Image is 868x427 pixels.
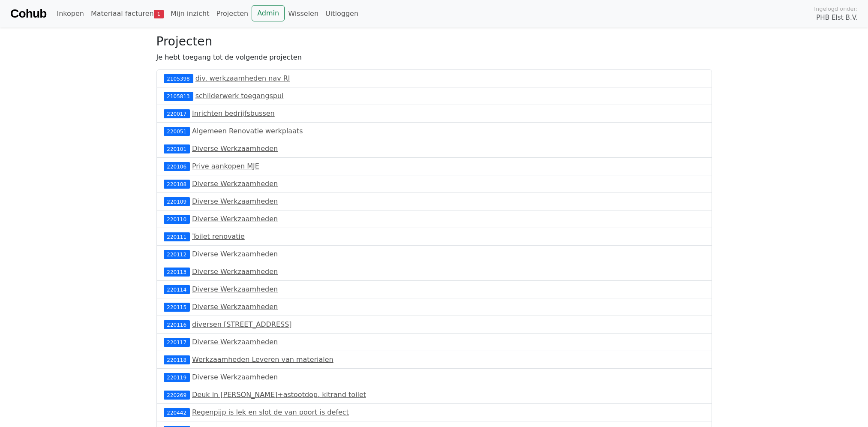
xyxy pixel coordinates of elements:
div: 220108 [164,180,190,188]
a: Materiaal facturen1 [87,5,167,22]
div: 220114 [164,285,190,294]
div: 220110 [164,215,190,223]
div: 220118 [164,355,190,364]
a: Diverse Werkzaamheden [192,338,278,346]
a: Werkzaamheden Leveren van materialen [192,355,333,364]
p: Je hebt toegang tot de volgende projecten [156,52,712,63]
a: schilderwerk toegangspui [195,92,284,100]
div: 220112 [164,250,190,259]
div: 220115 [164,303,190,311]
span: Ingelogd onder: [814,5,858,13]
div: 220442 [164,408,190,417]
a: Diverse Werkzaamheden [192,144,278,153]
a: Diverse Werkzaamheden [192,215,278,223]
a: Prive aankopen MJE [192,162,259,170]
div: 2105398 [164,74,193,83]
a: Deuk in [PERSON_NAME]+astootdop, kitrand toilet [192,391,366,399]
div: 220117 [164,338,190,346]
a: Diverse Werkzaamheden [192,197,278,205]
div: 220106 [164,162,190,171]
a: Diverse Werkzaamheden [192,285,278,293]
a: diversen [STREET_ADDRESS] [192,320,292,328]
a: Uitloggen [322,5,362,22]
a: Inrichten bedrijfsbussen [192,109,275,117]
a: Diverse Werkzaamheden [192,250,278,258]
div: 220017 [164,109,190,118]
a: Diverse Werkzaamheden [192,180,278,188]
a: Algemeen Renovatie werkplaats [192,127,303,135]
h3: Projecten [156,34,712,49]
div: 220113 [164,268,190,276]
a: Diverse Werkzaamheden [192,303,278,311]
a: div. werkzaamheden nav RI [195,74,290,82]
a: Wisselen [285,5,322,22]
div: 220111 [164,232,190,241]
a: Regenpijp is lek en slot de van poort is defect [192,408,349,416]
div: 220269 [164,391,190,399]
a: Admin [252,5,285,21]
div: 220051 [164,127,190,135]
div: 220116 [164,320,190,329]
a: Diverse Werkzaamheden [192,373,278,381]
div: 220109 [164,197,190,206]
a: Mijn inzicht [167,5,213,22]
a: Diverse Werkzaamheden [192,268,278,276]
a: Toilet renovatie [192,232,245,241]
div: 220101 [164,144,190,153]
span: PHB Elst B.V. [816,13,858,23]
span: 1 [154,10,164,18]
div: 2105813 [164,92,193,100]
a: Inkopen [53,5,87,22]
a: Cohub [10,3,46,24]
a: Projecten [213,5,252,22]
div: 220119 [164,373,190,382]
